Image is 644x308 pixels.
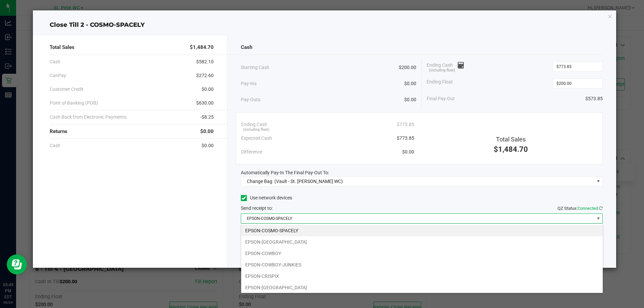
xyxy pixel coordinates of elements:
[241,270,603,282] li: EPSON-CRISPIX
[7,254,27,274] iframe: Resource center
[241,248,603,259] li: EPSON-COWBOY
[241,282,603,293] li: EPSON-[GEOGRAPHIC_DATA]
[496,136,526,143] span: Total Sales
[50,72,66,79] span: CanPay
[241,194,292,201] label: Use network devices
[243,127,269,133] span: (including float)
[241,80,257,87] span: Pay-Ins
[50,124,214,139] div: Returns
[50,44,74,51] span: Total Sales
[202,142,214,149] span: $0.00
[241,214,594,223] span: EPSON-COSMO-SPACELY
[50,114,126,121] span: Cash Back from Electronic Payments
[241,225,603,236] li: EPSON-COSMO-SPACELY
[50,86,84,93] span: Customer Credit
[241,121,267,128] span: Ending Cash
[196,72,214,79] span: $272.60
[196,100,214,107] span: $630.00
[241,96,260,103] span: Pay-Outs
[427,62,464,72] span: Ending Cash
[50,100,98,107] span: Point of Banking (POB)
[202,86,214,93] span: $0.00
[397,121,414,128] span: $773.85
[50,142,60,149] span: Cash
[241,64,269,71] span: Starting Cash
[399,64,416,71] span: $200.00
[241,205,273,211] span: Send receipt to:
[274,179,343,184] span: (Vault - St. [PERSON_NAME] WC)
[241,236,603,248] li: EPSON-[GEOGRAPHIC_DATA]
[404,80,416,87] span: $0.00
[578,206,598,211] span: Connected
[241,259,603,270] li: EPSON-COWBOY-JUNKIES
[494,145,528,153] span: $1,484.70
[190,44,214,51] span: $1,484.70
[241,148,262,156] span: Difference
[402,148,414,156] span: $0.00
[200,128,214,135] span: $0.00
[397,135,414,142] span: $773.85
[404,96,416,103] span: $0.00
[241,44,252,51] span: Cash
[241,170,329,175] span: Automatically Pay-In The Final Pay-Out To:
[200,114,214,121] span: -$8.25
[585,95,603,102] span: $573.85
[427,78,453,88] span: Ending Float
[50,58,60,65] span: Cash
[247,179,272,184] span: Change Bag
[557,206,603,211] span: QZ Status:
[196,58,214,65] span: $582.10
[427,95,455,102] span: Final Pay-Out
[429,68,455,73] span: (including float)
[241,135,272,142] span: Expected Cash
[33,20,616,29] div: Close Till 2 - COSMO-SPACELY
